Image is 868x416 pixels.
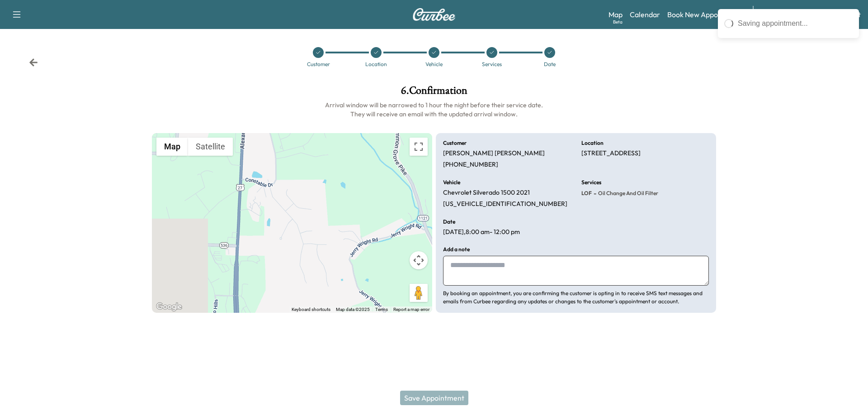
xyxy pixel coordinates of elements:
[154,301,184,313] img: Google
[443,289,709,306] p: By booking an appointment, you are confirming the customer is opting in to receive SMS text messa...
[152,85,716,100] h1: 6 . Confirmation
[443,219,455,225] h6: Date
[425,62,443,67] div: Vehicle
[609,9,623,20] a: MapBeta
[307,62,330,67] div: Customer
[375,307,388,312] a: Terms (opens in new tab)
[613,19,623,25] div: Beta
[152,100,716,119] h6: Arrival window will be narrowed to 1 hour the night before their service date. They will receive ...
[188,138,233,156] button: Show satellite imagery
[410,284,428,302] button: Drag Pegman onto the map to open Street View
[443,247,470,252] h6: Add a note
[443,140,467,146] h6: Customer
[336,307,370,312] span: Map data ©2025
[443,180,460,185] h6: Vehicle
[29,58,38,67] div: Back
[443,200,567,208] p: [US_VEHICLE_IDENTIFICATION_NUMBER]
[630,9,660,20] a: Calendar
[581,180,601,185] h6: Services
[581,190,592,197] span: LOF
[393,307,429,312] a: Report a map error
[365,62,387,67] div: Location
[482,62,502,67] div: Services
[544,62,556,67] div: Date
[581,149,641,158] p: [STREET_ADDRESS]
[738,18,853,29] div: Saving appointment...
[667,9,744,20] a: Book New Appointment
[581,140,604,146] h6: Location
[443,189,530,197] p: Chevrolet Silverado 1500 2021
[592,189,596,198] span: -
[154,301,184,313] a: Open this area in Google Maps (opens a new window)
[410,251,428,269] button: Map camera controls
[410,138,428,156] button: Toggle fullscreen view
[412,8,456,21] img: Curbee Logo
[443,228,520,236] p: [DATE] , 8:00 am - 12:00 pm
[443,149,545,158] p: [PERSON_NAME] [PERSON_NAME]
[443,161,498,169] p: [PHONE_NUMBER]
[596,190,658,197] span: Oil Change and Oil Filter
[156,138,188,156] button: Show street map
[292,306,330,313] button: Keyboard shortcuts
